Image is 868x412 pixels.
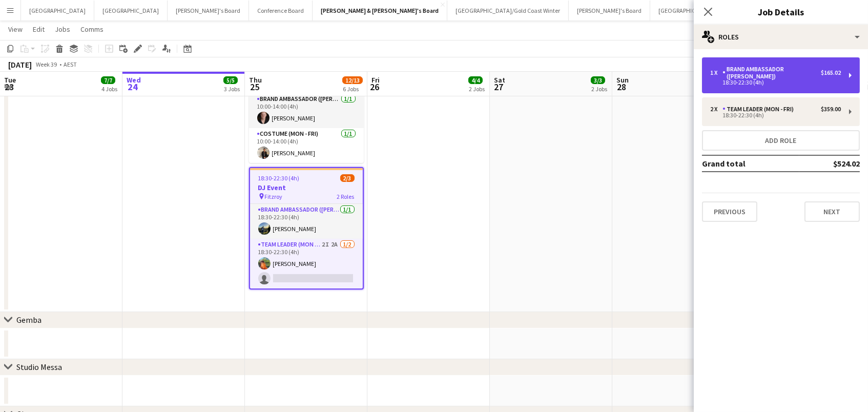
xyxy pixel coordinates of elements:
[569,1,650,20] button: [PERSON_NAME]'s Board
[702,130,860,151] button: Add role
[804,201,860,222] button: Next
[29,23,49,36] a: Edit
[591,76,605,84] span: 3/3
[101,76,115,84] span: 7/7
[80,25,104,34] span: Comms
[250,239,363,289] app-card-role: Team Leader (Mon - Fri)2I2A1/218:30-22:30 (4h)[PERSON_NAME]
[710,80,841,85] div: 18:30-22:30 (4h)
[55,25,70,34] span: Jobs
[21,1,94,20] button: [GEOGRAPHIC_DATA]
[650,1,782,20] button: [GEOGRAPHIC_DATA]/[GEOGRAPHIC_DATA]
[16,362,62,372] div: Studio Messa
[250,183,363,192] h3: DJ Event
[3,81,16,93] span: 23
[494,75,505,85] span: Sat
[616,75,629,85] span: Sun
[370,81,380,93] span: 26
[8,25,23,34] span: View
[4,23,27,36] a: View
[313,1,447,20] button: [PERSON_NAME] & [PERSON_NAME]'s Board
[694,25,868,49] div: Roles
[16,315,42,325] div: Gemba
[710,106,722,113] div: 2 x
[342,76,363,84] span: 12/13
[101,85,117,93] div: 4 Jobs
[125,81,141,93] span: 24
[33,25,45,34] span: Edit
[51,23,74,36] a: Jobs
[247,81,262,93] span: 25
[265,193,283,200] span: Fitzroy
[821,69,841,76] div: $165.02
[702,201,757,222] button: Previous
[492,81,505,93] span: 27
[127,75,141,85] span: Wed
[702,155,799,172] td: Grand total
[8,59,32,70] div: [DATE]
[76,23,108,36] a: Comms
[340,174,355,182] span: 2/3
[469,85,485,93] div: 2 Jobs
[249,128,364,163] app-card-role: Costume (Mon - Fri)1/110:00-14:00 (4h)[PERSON_NAME]
[250,204,363,239] app-card-role: Brand Ambassador ([PERSON_NAME])1/118:30-22:30 (4h)[PERSON_NAME]
[249,1,313,20] button: Conference Board
[64,60,77,68] div: AEST
[224,85,240,93] div: 3 Jobs
[799,155,860,172] td: $524.02
[34,60,59,68] span: Week 39
[249,75,262,85] span: Thu
[710,69,722,76] div: 1 x
[447,1,569,20] button: [GEOGRAPHIC_DATA]/Gold Coast Winter
[4,75,16,85] span: Tue
[694,5,868,18] h3: Job Details
[168,1,249,20] button: [PERSON_NAME]'s Board
[258,174,300,182] span: 18:30-22:30 (4h)
[223,76,238,84] span: 5/5
[722,106,798,113] div: Team Leader (Mon - Fri)
[249,57,364,163] app-job-card: 10:00-14:00 (4h)2/2Matildas Mascot T1 [GEOGRAPHIC_DATA]2 RolesBrand Ambassador ([PERSON_NAME])1/1...
[710,113,841,118] div: 18:30-22:30 (4h)
[249,93,364,128] app-card-role: Brand Ambassador ([PERSON_NAME])1/110:00-14:00 (4h)[PERSON_NAME]
[337,193,355,200] span: 2 Roles
[591,85,607,93] div: 2 Jobs
[821,106,841,113] div: $359.00
[468,76,483,84] span: 4/4
[94,1,168,20] button: [GEOGRAPHIC_DATA]
[249,167,364,290] app-job-card: 18:30-22:30 (4h)2/3DJ Event Fitzroy2 RolesBrand Ambassador ([PERSON_NAME])1/118:30-22:30 (4h)[PER...
[615,81,629,93] span: 28
[371,75,380,85] span: Fri
[722,66,821,80] div: Brand Ambassador ([PERSON_NAME])
[343,85,362,93] div: 6 Jobs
